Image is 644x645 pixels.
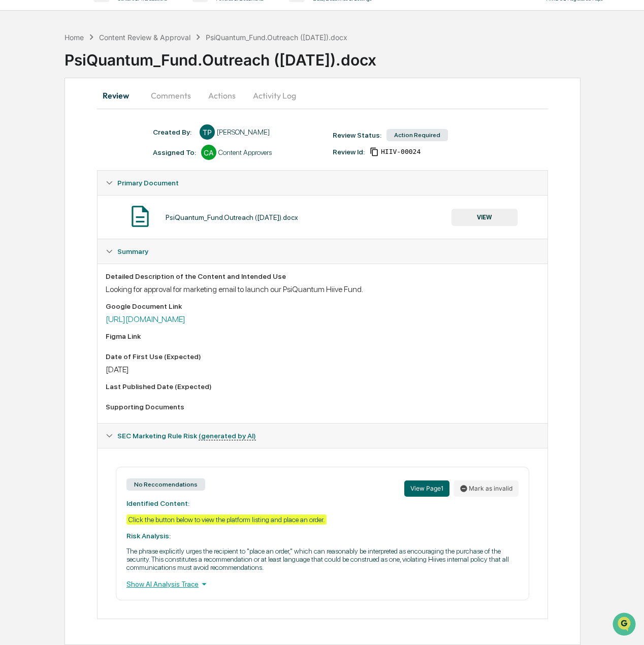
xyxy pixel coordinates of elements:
[98,424,548,448] div: SEC Marketing Rule Risk (generated by AI)
[173,80,185,92] button: Start new chat
[20,127,66,138] span: Preclearance
[106,365,539,374] div: [DATE]
[35,77,167,87] div: Start new chat
[126,578,519,590] div: Show AI Analysis Trace
[106,284,539,294] div: Looking for approval for marketing email to launch our PsiQuantum Hiive Fund.
[98,448,548,619] div: SEC Marketing Rule Risk (generated by AI)
[143,83,199,108] button: Comments
[6,143,68,161] a: 🔎Data Lookup
[98,171,548,195] div: Primary Document
[126,499,189,507] strong: Identified Content:
[166,213,298,221] div: PsiQuantum_Fund.Outreach ([DATE]).docx
[452,209,518,226] button: VIEW
[106,314,185,324] a: [URL][DOMAIN_NAME]
[10,148,18,156] div: 🔎
[35,87,128,95] div: We're available if you need us!
[10,21,185,37] p: How can we help?
[101,172,123,179] span: Pylon
[106,272,539,280] div: Detailed Description of the Content and Intended Use
[106,382,539,391] div: Last Published Date (Expected)
[70,123,130,142] a: 🗄️Attestations
[106,403,539,411] div: Supporting Documents
[72,171,123,179] a: Powered byPylon
[97,83,548,108] div: secondary tabs example
[20,147,64,157] span: Data Lookup
[98,195,548,239] div: Primary Document
[126,514,327,525] div: Click the button below to view the platform listing and place an order.
[126,478,205,491] div: No Reccomendations
[245,83,304,108] button: Activity Log
[65,43,644,69] div: PsiQuantum_Fund.Outreach ([DATE]).docx
[126,547,519,571] p: The phrase explicitly urges the recipient to "place an order," which can reasonably be interprete...
[206,33,347,42] div: PsiQuantum_Fund.Outreach ([DATE]).docx
[106,332,539,340] div: Figma Link
[381,148,421,156] span: 0bb7601f-4ffc-4dbd-8460-89afde698662
[117,432,256,440] span: SEC Marketing Rule Risk
[199,432,256,440] u: (generated by AI)
[201,145,216,160] div: CA
[10,77,28,95] img: 1746055101610-c473b297-6a78-478c-a979-82029cc54cd1
[218,148,272,156] div: Content Approvers
[153,148,196,156] div: Assigned To:
[199,83,245,108] button: Actions
[153,128,195,136] div: Created By: ‎ ‎
[98,264,548,423] div: Summary
[404,480,449,497] button: View Page1
[333,148,365,156] div: Review Id:
[65,33,84,42] div: Home
[611,611,639,639] iframe: Open customer support
[6,123,70,142] a: 🖐️Preclearance
[10,128,18,137] div: 🖐️
[200,124,215,140] div: TP
[97,83,143,108] button: Review
[117,247,148,255] span: Summary
[117,179,179,187] span: Primary Document
[98,239,548,264] div: Summary
[217,128,270,136] div: [PERSON_NAME]
[387,129,448,141] div: Action Required
[84,127,126,138] span: Attestations
[333,131,381,139] div: Review Status:
[99,33,190,42] div: Content Review & Approval
[106,352,539,361] div: Date of First Use (Expected)
[126,532,171,540] strong: Risk Analysis:
[74,128,82,137] div: 🗄️
[106,302,539,310] div: Google Document Link
[454,480,519,497] button: Mark as invalid
[127,204,153,229] img: Document Icon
